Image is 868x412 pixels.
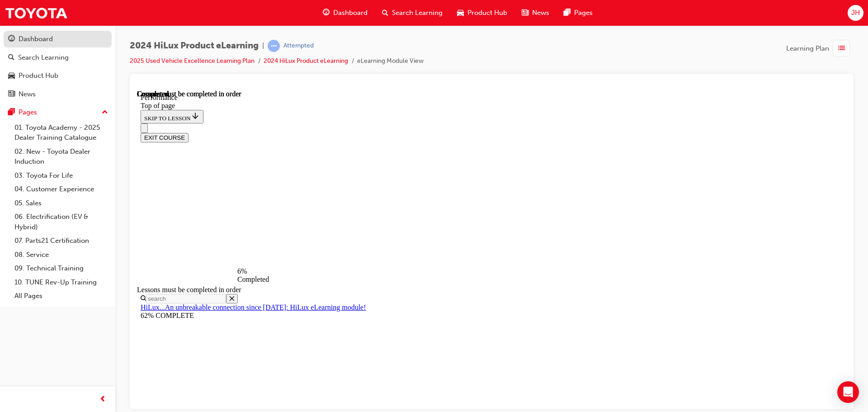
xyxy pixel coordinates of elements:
span: learningRecordVerb_ATTEMPT-icon [268,40,280,52]
button: Learning Plan [786,40,854,57]
button: EXIT COURSE [4,43,52,52]
button: DashboardSearch LearningProduct HubNews [4,29,112,104]
button: Pages [4,104,112,121]
span: Product Hub [467,8,507,18]
a: news-iconNews [514,4,557,22]
span: up-icon [102,107,108,118]
span: News [532,8,549,18]
div: 62% COMPLETE [4,222,706,230]
span: 2024 HiLux Product eLearning [130,41,259,51]
a: 09. Technical Training [11,261,112,275]
a: Product Hub [4,67,112,84]
a: car-iconProduct Hub [450,4,514,22]
span: list-icon [838,43,845,54]
span: | [262,41,264,51]
a: 2024 HiLux Product eLearning [264,57,348,65]
div: Product Hub [19,71,58,81]
span: pages-icon [564,7,571,19]
span: car-icon [8,72,15,80]
span: pages-icon [8,109,15,117]
a: 04. Customer Experience [11,182,112,196]
span: guage-icon [323,7,330,19]
button: Close search menu [89,204,101,213]
a: guage-iconDashboard [316,4,375,22]
span: SKIP TO LESSON [7,25,63,32]
span: Pages [574,8,593,18]
a: 06. Electrification (EV & Hybrid) [11,210,112,234]
a: 05. Sales [11,196,112,210]
span: news-icon [522,7,528,19]
div: Performance [4,4,706,12]
button: JH [848,5,863,21]
div: Search Learning [18,52,69,63]
span: news-icon [8,90,15,99]
button: SKIP TO LESSON [4,20,66,33]
div: Dashboard [19,34,53,44]
a: 2025 Used Vehicle Excellence Learning Plan [130,57,255,65]
div: News [19,89,36,99]
a: 10. TUNE Rev-Up Training [11,275,112,289]
a: pages-iconPages [557,4,600,22]
button: Close navigation menu [4,33,11,43]
input: Search [9,204,89,213]
div: Open Intercom Messenger [837,381,859,403]
div: Top of page [4,12,706,20]
span: car-icon [457,7,464,19]
a: 03. Toyota For Life [11,169,112,183]
span: guage-icon [8,35,15,43]
a: 02. New - Toyota Dealer Induction [11,145,112,169]
a: Search Learning [4,49,112,66]
img: Trak [5,3,68,23]
a: HiLux...An unbreakable connection since [DATE]: HiLux eLearning module! [4,213,229,221]
div: Attempted [283,42,314,50]
a: search-iconSearch Learning [375,4,450,22]
a: News [4,86,112,103]
a: 08. Service [11,248,112,262]
span: search-icon [8,54,14,62]
span: search-icon [382,7,388,19]
span: Learning Plan [786,43,829,54]
span: JH [851,8,860,18]
a: Dashboard [4,31,112,47]
a: 07. Parts21 Certification [11,234,112,248]
a: 01. Toyota Academy - 2025 Dealer Training Catalogue [11,121,112,145]
span: Search Learning [392,8,443,18]
span: Dashboard [333,8,368,18]
a: All Pages [11,289,112,303]
li: eLearning Module View [357,56,424,66]
div: 6% Completed [100,177,114,194]
span: prev-icon [99,394,106,405]
div: Pages [19,107,37,118]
